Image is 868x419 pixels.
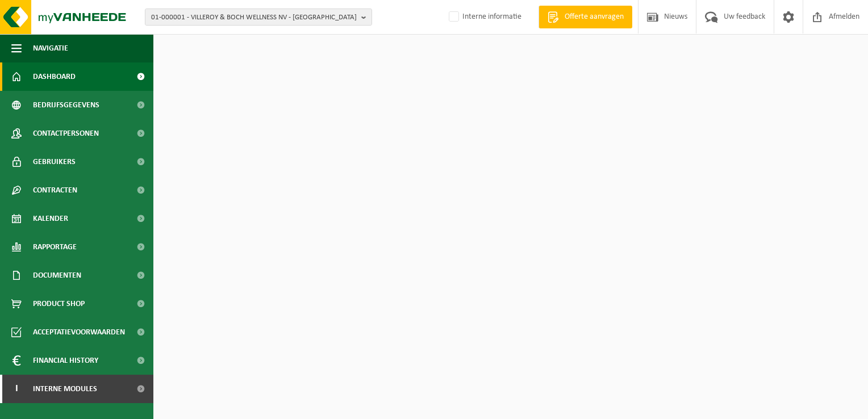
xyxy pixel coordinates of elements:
[33,148,76,176] span: Gebruikers
[151,9,357,26] span: 01-000001 - VILLEROY & BOCH WELLNESS NV - [GEOGRAPHIC_DATA]
[539,6,632,28] a: Offerte aanvragen
[562,11,627,23] span: Offerte aanvragen
[33,375,97,403] span: Interne modules
[11,375,22,403] span: I
[33,62,76,91] span: Dashboard
[33,176,77,204] span: Contracten
[33,119,99,148] span: Contactpersonen
[33,318,125,346] span: Acceptatievoorwaarden
[33,233,77,261] span: Rapportage
[33,261,81,290] span: Documenten
[33,346,98,375] span: Financial History
[145,9,372,26] button: 01-000001 - VILLEROY & BOCH WELLNESS NV - [GEOGRAPHIC_DATA]
[33,204,68,233] span: Kalender
[33,34,68,62] span: Navigatie
[446,9,521,26] label: Interne informatie
[33,91,99,119] span: Bedrijfsgegevens
[33,290,85,318] span: Product Shop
